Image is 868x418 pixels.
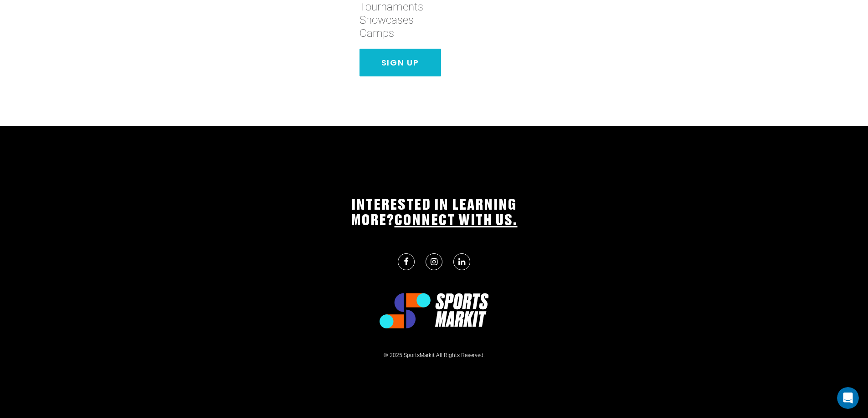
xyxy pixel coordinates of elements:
[380,293,489,329] img: logo
[360,0,691,14] span: Tournaments
[360,49,442,76] a: Sign Up
[837,387,859,409] iframe: Intercom live chat
[331,352,537,359] p: © 2025 SportsMarkit All Rights Reserved.
[331,197,537,228] h1: INTERESTED IN LEARNING MORE?
[395,213,518,228] a: CONNECT WITH US.
[360,14,691,27] span: Showcases
[360,27,691,40] span: Camps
